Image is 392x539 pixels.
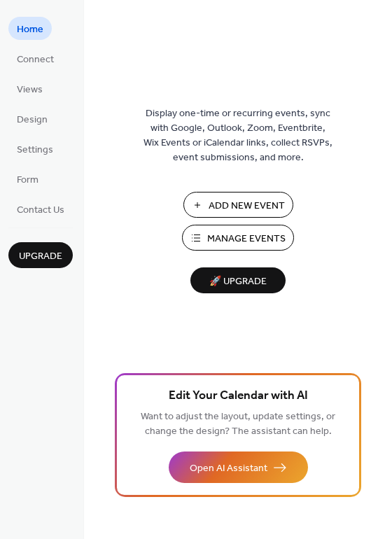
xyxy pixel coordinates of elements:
[207,232,286,246] span: Manage Events
[209,199,285,213] span: Add New Event
[17,143,53,157] span: Settings
[8,167,47,190] a: Form
[17,52,54,67] span: Connect
[190,267,286,293] button: 🚀 Upgrade
[182,225,294,251] button: Manage Events
[8,242,73,268] button: Upgrade
[17,22,43,37] span: Home
[8,107,56,130] a: Design
[169,451,308,483] button: Open AI Assistant
[190,461,267,476] span: Open AI Assistant
[17,203,64,218] span: Contact Us
[8,137,62,160] a: Settings
[183,192,293,218] button: Add New Event
[199,272,277,291] span: 🚀 Upgrade
[8,197,73,220] a: Contact Us
[143,106,332,165] span: Display one-time or recurring events, sync with Google, Outlook, Zoom, Eventbrite, Wix Events or ...
[8,77,51,100] a: Views
[169,386,308,406] span: Edit Your Calendar with AI
[17,173,38,188] span: Form
[8,47,62,70] a: Connect
[17,113,48,127] span: Design
[17,83,43,97] span: Views
[141,407,335,441] span: Want to adjust the layout, update settings, or change the design? The assistant can help.
[19,249,62,264] span: Upgrade
[8,17,52,40] a: Home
